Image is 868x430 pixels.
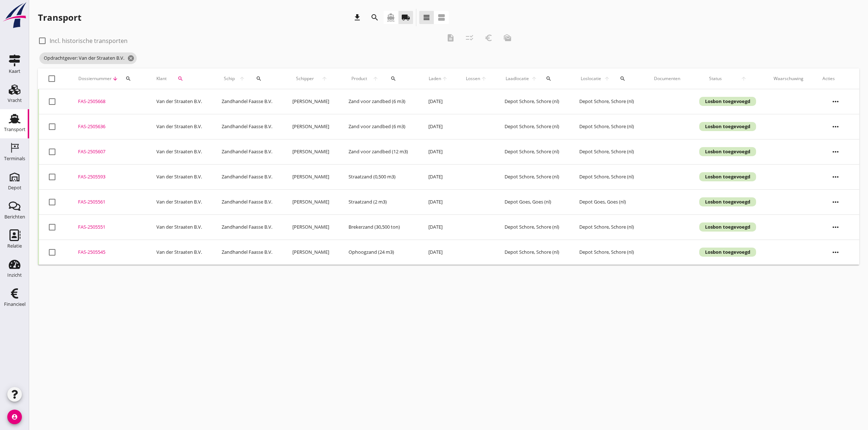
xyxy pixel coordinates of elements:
div: Transport [38,12,81,23]
div: FAS-2505545 [78,249,139,256]
td: [DATE] [420,189,457,214]
span: Laden [428,75,441,82]
span: Loslocatie [579,75,603,82]
div: Losbon toegevoegd [699,197,756,207]
div: Terminals [4,156,25,161]
div: Losbon toegevoegd [699,172,756,182]
div: Losbon toegevoegd [699,248,756,257]
td: Van der Straaten B.V. [148,214,213,240]
td: Depot Schore, Schore (nl) [571,164,645,189]
td: Zandhandel Faasse B.V. [213,164,284,189]
td: Depot Schore, Schore (nl) [571,139,645,164]
img: logo-small.a267ee39.svg [1,2,28,29]
i: arrow_upward [530,76,538,82]
i: arrow_downward [112,76,118,82]
td: Zandhandel Faasse B.V. [213,240,284,265]
span: Schipper [292,75,318,82]
div: FAS-2505593 [78,173,139,181]
td: [PERSON_NAME] [284,214,340,240]
td: Depot Schore, Schore (nl) [571,114,645,139]
td: [DATE] [420,89,457,114]
td: [DATE] [420,240,457,265]
div: Losbon toegevoegd [699,147,756,157]
i: arrow_upward [603,76,611,82]
td: [DATE] [420,139,457,164]
i: cancel [127,55,135,62]
td: Zandhandel Faasse B.V. [213,189,284,214]
i: more_horiz [825,142,846,162]
i: local_shipping [401,13,410,22]
i: view_headline [422,13,431,22]
i: more_horiz [825,91,846,112]
div: Transport [4,127,26,132]
div: Depot [8,185,22,190]
td: Van der Straaten B.V. [148,189,213,214]
td: Depot Schore, Schore (nl) [496,214,571,240]
i: account_circle [7,410,22,424]
i: more_horiz [825,242,846,263]
i: more_horiz [825,217,846,237]
i: search [546,76,552,82]
td: Depot Schore, Schore (nl) [496,114,571,139]
i: more_horiz [825,192,846,212]
i: search [256,76,262,82]
i: arrow_upward [441,76,448,82]
td: [PERSON_NAME] [284,114,340,139]
i: more_horiz [825,167,846,187]
i: search [125,76,131,82]
div: Acties [822,75,851,82]
i: directions_boat [386,13,395,22]
td: Zandhandel Faasse B.V. [213,139,284,164]
i: download [353,13,362,22]
td: Depot Schore, Schore (nl) [496,139,571,164]
td: Van der Straaten B.V. [148,114,213,139]
td: Zand voor zandbed (12 m3) [340,139,420,164]
div: Documenten [654,75,682,82]
i: arrow_upward [480,76,487,82]
div: Inzicht [7,273,22,277]
i: more_horiz [825,117,846,137]
td: Depot Schore, Schore (nl) [571,214,645,240]
td: Ophoogzand (24 m3) [340,240,420,265]
td: [PERSON_NAME] [284,164,340,189]
div: Financieel [4,302,26,307]
label: Incl. historische transporten [50,37,128,44]
i: arrow_upward [318,76,331,82]
span: Status [699,75,731,82]
td: Straatzand (2 m3) [340,189,420,214]
td: Zandhandel Faasse B.V. [213,214,284,240]
div: FAS-2505668 [78,98,139,105]
i: view_agenda [437,13,446,22]
div: Losbon toegevoegd [699,222,756,232]
td: Depot Goes, Goes (nl) [496,189,571,214]
i: arrow_upward [370,76,381,82]
div: Losbon toegevoegd [699,97,756,106]
span: Opdrachtgever: Van der Straaten B.V. [39,52,137,64]
i: arrow_upward [237,76,247,82]
td: [PERSON_NAME] [284,139,340,164]
div: FAS-2505561 [78,198,139,206]
td: [PERSON_NAME] [284,189,340,214]
td: Zand voor zandbed (6 m3) [340,89,420,114]
td: Van der Straaten B.V. [148,89,213,114]
i: arrow_upward [731,76,756,82]
div: FAS-2505636 [78,123,139,130]
td: Zand voor zandbed (6 m3) [340,114,420,139]
td: Depot Schore, Schore (nl) [571,240,645,265]
span: Schip [222,75,237,82]
div: Kaart [9,69,20,74]
span: Product [349,75,370,82]
td: Straatzand (0,500 m3) [340,164,420,189]
td: Van der Straaten B.V. [148,139,213,164]
td: Depot Schore, Schore (nl) [496,164,571,189]
td: Zandhandel Faasse B.V. [213,114,284,139]
td: Van der Straaten B.V. [148,240,213,265]
div: Losbon toegevoegd [699,122,756,131]
span: Laadlocatie [505,75,530,82]
i: search [620,76,626,82]
td: Depot Schore, Schore (nl) [496,89,571,114]
div: Vracht [8,98,22,103]
span: Dossiernummer [78,75,112,82]
td: [PERSON_NAME] [284,89,340,114]
td: Depot Schore, Schore (nl) [571,89,645,114]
